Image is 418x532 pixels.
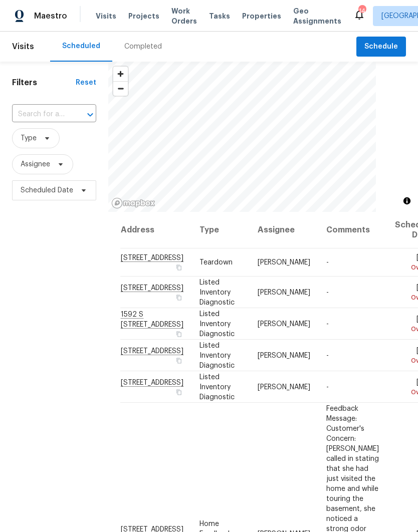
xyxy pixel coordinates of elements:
span: Maestro [34,11,67,21]
canvas: Map [108,62,376,212]
span: Tasks [209,13,230,20]
span: [PERSON_NAME] [258,383,310,390]
span: Geo Assignments [293,6,341,26]
div: 14 [358,6,365,16]
span: Toggle attribution [404,195,410,206]
span: Scheduled Date [21,185,73,195]
span: Type [21,133,37,143]
th: Address [120,212,191,248]
span: Properties [242,11,281,21]
span: Listed Inventory Diagnostic [199,310,235,337]
button: Copy Address [174,387,183,396]
span: - [326,320,329,327]
th: Comments [318,212,387,248]
span: Listed Inventory Diagnostic [199,279,235,306]
span: Visits [12,36,34,58]
button: Copy Address [174,356,183,365]
h1: Filters [12,78,76,88]
span: - [326,383,329,390]
button: Schedule [356,37,406,57]
span: Assignee [21,159,50,169]
div: Scheduled [62,41,100,51]
button: Copy Address [174,293,183,302]
input: Search for an address... [12,107,68,122]
button: Copy Address [174,329,183,338]
span: Projects [128,11,159,21]
span: Listed Inventory Diagnostic [199,373,235,400]
span: Work Orders [171,6,197,26]
span: Listed Inventory Diagnostic [199,342,235,369]
button: Zoom in [113,67,128,81]
button: Toggle attribution [401,195,413,207]
div: Reset [76,78,96,88]
button: Open [83,108,97,122]
span: Visits [96,11,116,21]
th: Type [191,212,250,248]
button: Zoom out [113,81,128,96]
th: Assignee [250,212,318,248]
span: [PERSON_NAME] [258,352,310,359]
span: - [326,289,329,296]
span: Teardown [199,259,233,266]
span: Schedule [364,41,398,53]
a: Mapbox homepage [111,197,155,209]
span: [PERSON_NAME] [258,289,310,296]
span: [PERSON_NAME] [258,259,310,266]
button: Copy Address [174,263,183,272]
span: - [326,352,329,359]
span: - [326,259,329,266]
span: [PERSON_NAME] [258,320,310,327]
div: Completed [124,42,162,52]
